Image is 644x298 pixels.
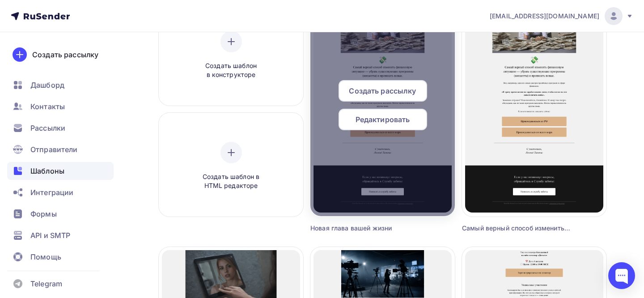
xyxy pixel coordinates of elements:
span: Дашборд [30,80,64,90]
span: Шаблоны [30,166,64,176]
span: Помощь [30,251,61,262]
span: Создать рассылку [349,85,416,96]
div: Создать рассылку [32,49,98,60]
span: Редактировать [356,114,410,125]
span: Создать шаблон в конструкторе [189,61,274,80]
div: Самый верный способ изменить финансовую ситуацию [462,224,570,233]
a: [EMAIL_ADDRESS][DOMAIN_NAME] [490,7,633,25]
div: Новая глава вашей жизни [310,224,419,233]
span: Создать шаблон в HTML редакторе [189,172,274,191]
a: Контакты [7,98,114,115]
span: Формы [30,209,57,219]
a: Формы [7,205,114,223]
span: [EMAIL_ADDRESS][DOMAIN_NAME] [490,12,599,21]
a: Дашборд [7,76,114,94]
a: Шаблоны [7,162,114,180]
span: API и SMTP [30,230,70,241]
span: Отправители [30,144,78,155]
a: Рассылки [7,119,114,137]
span: Telegram [30,278,62,289]
span: Интеграции [30,187,73,198]
span: Рассылки [30,123,65,133]
span: Контакты [30,101,65,112]
a: Отправители [7,140,114,158]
